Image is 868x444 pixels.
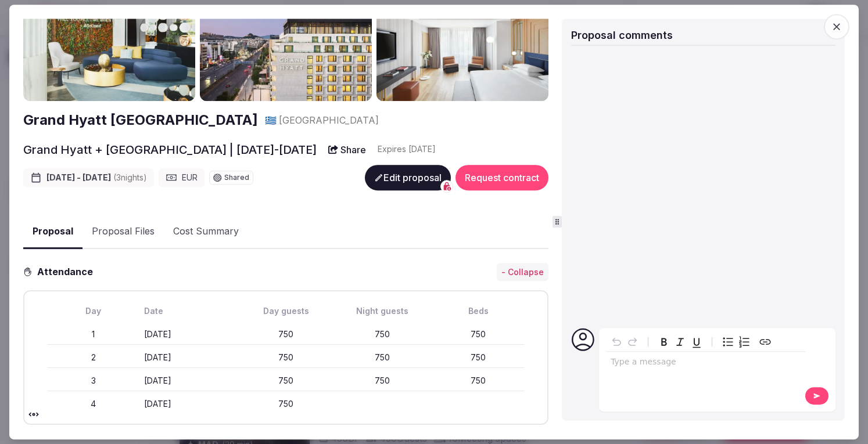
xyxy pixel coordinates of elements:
div: Expire s [DATE] [378,143,436,155]
img: Gallery photo 1 [23,5,195,102]
span: [GEOGRAPHIC_DATA] [279,114,379,127]
div: 750 [336,329,428,340]
div: toggle group [720,334,752,350]
div: 750 [240,375,332,387]
button: Proposal [23,215,83,249]
div: [DATE] [144,329,236,340]
div: Day guests [240,306,332,317]
button: Share [321,139,373,160]
div: Night guests [336,306,428,317]
button: Underline [688,334,705,350]
div: 750 [433,352,525,363]
div: Date [144,306,236,317]
button: Edit proposal [365,165,451,190]
button: Numbered list [736,334,752,350]
button: Request contract [455,165,548,190]
a: Grand Hyatt [GEOGRAPHIC_DATA] [23,110,258,130]
img: Gallery photo 3 [376,5,548,102]
div: editable markdown [606,352,805,375]
button: Italic [672,334,688,350]
div: EUR [159,168,205,187]
span: ( 3 night s ) [113,172,147,182]
h2: Grand Hyatt + [GEOGRAPHIC_DATA] | [DATE]-[DATE] [23,142,317,158]
div: 4 [48,399,139,410]
button: Create link [757,334,773,350]
span: [DATE] - [DATE] [46,172,147,183]
div: 750 [240,352,332,363]
h3: Attendance [33,265,102,279]
button: Proposal Files [83,215,164,248]
button: Bulleted list [720,334,736,350]
div: [DATE] [144,375,236,387]
div: 3 [48,375,139,387]
img: Gallery photo 2 [200,5,372,102]
button: Cost Summary [164,215,248,248]
span: 🇬🇷 [265,114,277,126]
div: Beds [433,306,525,317]
div: 750 [433,375,525,387]
div: 750 [336,375,428,387]
button: - Collapse [497,263,548,281]
button: 🇬🇷 [265,114,277,127]
div: 750 [240,329,332,340]
div: [DATE] [144,352,236,363]
div: [DATE] [144,399,236,410]
div: 2 [48,352,139,363]
div: 1 [48,329,139,340]
div: 750 [336,352,428,363]
div: 750 [240,399,332,410]
span: Shared [224,174,249,181]
button: Bold [656,334,672,350]
div: 750 [433,329,525,340]
div: Day [48,306,139,317]
span: Proposal comments [571,29,673,41]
